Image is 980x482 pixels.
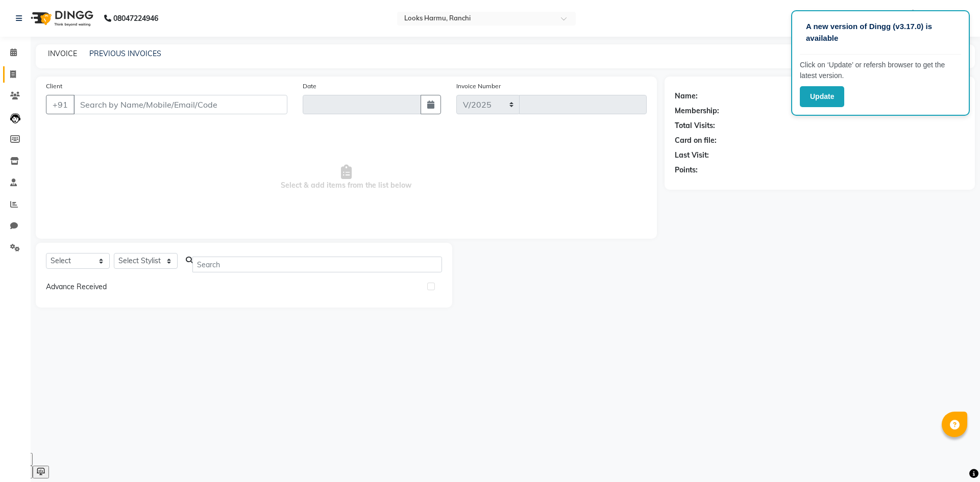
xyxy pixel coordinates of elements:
span: Select & add items from the list below [46,126,647,229]
label: Client [46,82,62,91]
div: Points: [675,165,698,175]
div: Advance Received [46,282,107,292]
div: Total Visits: [675,120,715,131]
div: Membership: [675,106,719,116]
div: Name: [675,91,698,102]
label: Date [303,82,316,91]
button: Create New [790,48,849,64]
input: Search by Name/Mobile/Email/Code [73,95,287,114]
button: Update [800,86,844,107]
p: A new version of Dingg (v3.17.0) is available [806,21,955,44]
label: Invoice Number [456,82,501,91]
div: Last Visit: [675,150,709,161]
button: +91 [46,95,75,114]
div: Card on file: [675,135,717,146]
img: logo [26,4,96,33]
b: 08047224946 [113,4,158,33]
img: Manager [907,9,925,27]
iframe: chat widget [937,441,970,472]
a: INVOICE [48,49,77,58]
a: PREVIOUS INVOICES [89,49,161,58]
p: Click on ‘Update’ or refersh browser to get the latest version. [800,60,961,81]
input: Search [192,257,442,272]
